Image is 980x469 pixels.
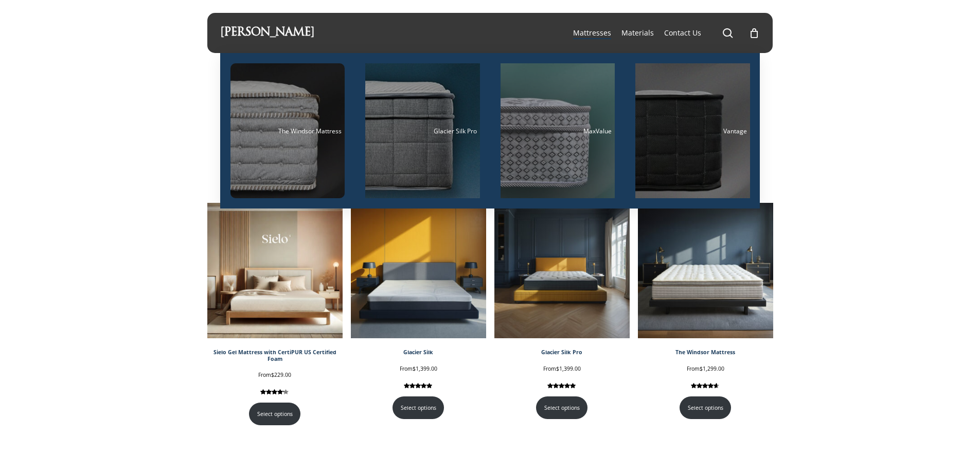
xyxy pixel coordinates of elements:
[547,381,576,433] span: Rated out of 5 based on customer ratings
[260,388,284,405] span: 130
[621,28,654,38] a: Materials
[260,388,289,396] div: Rated 4.12 out of 5
[365,63,480,198] a: Glacier Silk Pro
[536,396,588,419] a: Select options for “Glacier Silk Pro”
[547,381,576,390] div: Rated 5.00 out of 5
[691,381,717,398] span: 223
[413,365,437,372] span: 1,399.00
[638,362,773,375] div: From
[207,203,343,368] a: Sielo Gel Mattress with CertiPUR US Certified Foam Sielo Gel Mattress with CertiPUR US Certified ...
[404,381,433,433] span: Rated out of 5 based on customer ratings
[230,63,345,198] a: The Windsor Mattress
[249,403,301,425] a: Select options for “Sielo Gel Mattress with CertiPUR US Certified Foam”
[434,127,477,135] span: Glacier Silk Pro
[691,381,720,390] div: Rated 4.59 out of 5
[700,365,724,372] span: 1,299.00
[568,13,760,53] nav: Main Menu
[351,203,486,338] img: Glacier Silk
[351,349,486,356] div: Glacier Silk
[621,28,654,38] span: Materials
[278,127,342,135] span: The Windsor Mattress
[494,203,630,362] a: Glacier Silk Pro Glacier Silk Pro
[583,127,612,135] span: MaxValue
[494,349,630,356] div: Glacier Silk Pro
[680,396,732,419] a: Select options for “The Windsor Mattress”
[220,27,314,39] a: [PERSON_NAME]
[556,365,559,372] span: $
[494,362,630,375] div: From
[723,127,747,135] span: Vantage
[207,74,773,147] h2: Your cart is currently empty!
[635,63,750,198] a: Vantage
[638,203,773,362] a: Windsor In Studio The Windsor Mattress
[664,28,701,38] a: Contact Us
[351,362,486,375] div: From
[547,381,576,398] span: 18
[271,371,291,378] span: 229.00
[351,203,486,362] a: Glacier Silk Glacier Silk
[556,365,581,372] span: 1,399.00
[207,203,343,338] img: Sielo Gel Mattress with CertiPUR US Certified Foam
[393,396,444,419] a: Select options for “Glacier Silk”
[207,368,343,381] div: From
[207,165,773,187] h2: New
[404,381,433,398] span: 8
[638,349,773,356] div: The Windsor Mattress
[573,28,611,38] a: Mattresses
[700,365,703,372] span: $
[501,63,615,198] a: MaxValue
[573,28,611,38] span: Mattresses
[494,203,630,338] img: Glacier Silk Pro
[413,365,416,372] span: $
[638,203,773,338] img: Windsor In Studio
[691,381,717,433] span: Rated out of 5 based on customer ratings
[664,28,701,38] span: Contact Us
[207,349,343,362] div: Sielo Gel Mattress with CertiPUR US Certified Foam
[260,388,284,448] span: Rated out of 5 based on customer ratings
[404,381,433,390] div: Rated 5.00 out of 5
[271,371,274,378] span: $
